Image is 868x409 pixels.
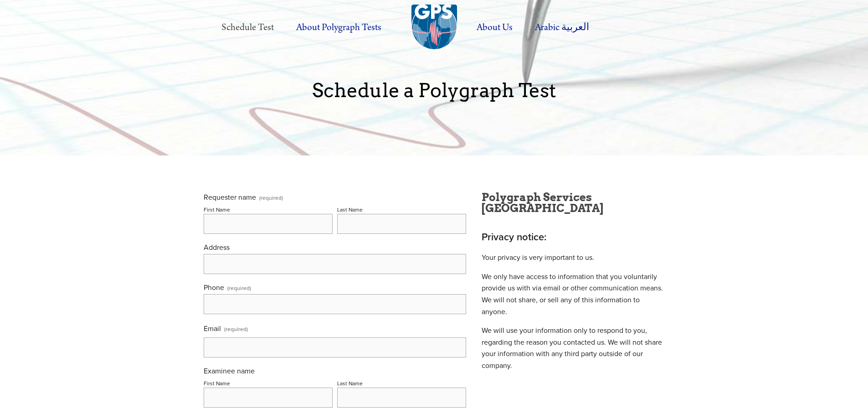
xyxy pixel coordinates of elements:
p: We only have access to information that you voluntarily provide us with via email or other commun... [482,271,665,317]
strong: Polygraph Services [GEOGRAPHIC_DATA] [482,191,603,215]
div: First Name [204,206,230,213]
span: Email [204,323,221,333]
span: (required) [259,195,283,201]
a: Schedule Test [211,15,284,40]
span: (required) [227,285,251,291]
p: Your privacy is very important to us. [482,252,665,264]
label: About Us [467,15,523,40]
div: Last Name [337,379,363,387]
div: Last Name [337,206,363,213]
h3: Privacy notice: [482,229,665,244]
label: Arabic العربية [525,15,599,40]
p: We will use your information only to respond to you, regarding the reason you contacted us. We wi... [482,325,665,371]
img: Global Polygraph & Security [411,5,457,50]
span: Address [204,242,230,252]
span: Requester name [204,192,256,202]
div: First Name [204,379,230,387]
span: Examinee name [204,366,255,376]
p: Schedule a Polygraph Test [204,80,665,101]
label: About Polygraph Tests [286,15,392,40]
span: (required) [224,322,248,336]
span: Phone [204,282,224,292]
